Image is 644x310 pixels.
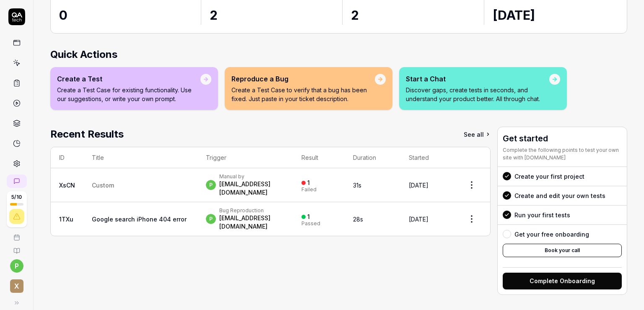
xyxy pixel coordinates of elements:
div: 2 [351,6,469,25]
div: Run your first tests [514,211,570,219]
time: 31s [353,182,361,189]
div: Complete the following points to test your own site with [DOMAIN_NAME] [503,146,622,162]
th: ID [51,147,83,168]
th: Started [400,147,453,168]
a: 1TXu [59,216,73,223]
div: Start a Chat [406,74,549,84]
a: Documentation [3,241,30,254]
span: Google search iPhone 404 error [92,216,187,223]
a: XsCN [59,182,75,189]
p: Discover gaps, create tests in seconds, and understand your product better. All through chat. [406,86,549,103]
time: [DATE] [493,8,535,23]
span: x [10,279,23,293]
div: 1 [307,179,310,187]
a: New conversation [7,175,27,188]
button: x [3,273,30,294]
h2: Recent Results [50,127,124,142]
a: Book a call with us [3,227,30,241]
span: Custom [92,182,114,189]
div: Failed [301,187,317,192]
th: Duration [345,147,400,168]
h2: Quick Actions [50,47,627,62]
th: Result [293,147,345,168]
span: p [206,180,216,190]
div: Create a Test [57,74,200,84]
time: 28s [353,216,363,223]
div: Create and edit your own tests [514,191,605,200]
th: Trigger [197,147,293,168]
th: Title [83,147,197,168]
time: [DATE] [409,216,428,223]
time: [DATE] [409,182,428,189]
div: 0 [59,6,186,25]
p: Create a Test Case to verify that a bug has been fixed. Just paste in your ticket description. [231,86,375,103]
p: Create a Test Case for existing functionality. Use our suggestions, or write your own prompt. [57,86,200,103]
div: Reproduce a Bug [231,74,375,84]
div: Create your first project [514,172,584,181]
div: Manual by [219,173,284,180]
h3: Get started [503,132,622,145]
div: 2 [210,6,327,25]
span: p [206,214,216,224]
div: Get your free onboarding [514,230,589,239]
div: [EMAIL_ADDRESS][DOMAIN_NAME] [219,214,284,231]
button: Book your call [503,244,622,257]
div: 1 [307,213,310,221]
button: Complete Onboarding [503,273,622,289]
div: [EMAIL_ADDRESS][DOMAIN_NAME] [219,180,284,197]
a: See all [464,127,491,142]
span: 5 / 10 [11,195,22,200]
div: Bug Reproduction [219,207,284,214]
div: Passed [301,221,320,226]
button: p [10,259,23,273]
